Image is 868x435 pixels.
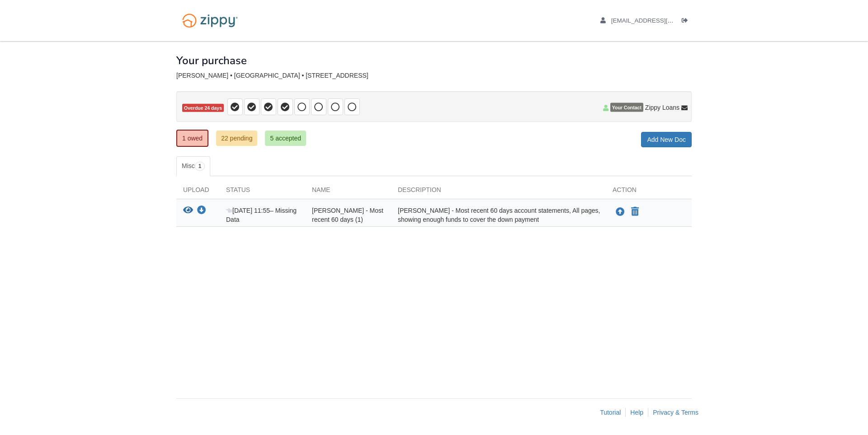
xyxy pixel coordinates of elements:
[630,206,640,217] button: Declare Samuel Leonard - Most recent 60 days (1) not applicable
[183,206,193,215] button: View Samuel Leonard - Most recent 60 days (1)
[226,207,270,214] span: [DATE] 11:55
[265,131,306,146] a: 5 accepted
[611,17,715,24] span: sbcrossette@gmail.com
[391,206,606,224] div: [PERSON_NAME] - Most recent 60 days account statements, All pages, showing enough funds to cover ...
[391,185,606,199] div: Description
[197,207,206,215] a: Download Samuel Leonard - Most recent 60 days (1)
[606,185,692,199] div: Action
[600,409,621,416] a: Tutorial
[182,104,224,112] span: Overdue 24 days
[600,17,715,26] a: edit profile
[641,132,692,147] a: Add New Doc
[176,9,244,32] img: Logo
[176,72,692,80] div: [PERSON_NAME] • [GEOGRAPHIC_DATA] • [STREET_ADDRESS]
[630,409,643,416] a: Help
[176,185,219,199] div: Upload
[305,185,391,199] div: Name
[610,103,643,112] span: Your Contact
[219,185,305,199] div: Status
[645,103,679,112] span: Zippy Loans
[682,17,692,26] a: Log out
[195,162,205,171] span: 1
[216,131,257,146] a: 22 pending
[312,207,383,223] span: [PERSON_NAME] - Most recent 60 days (1)
[653,409,698,416] a: Privacy & Terms
[176,55,247,66] h1: Your purchase
[219,206,305,224] div: – Missing Data
[176,130,208,147] a: 1 owed
[176,156,210,176] a: Misc
[615,206,626,218] button: Upload Samuel Leonard - Most recent 60 days (1)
